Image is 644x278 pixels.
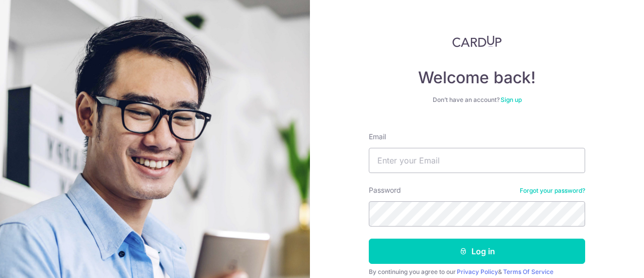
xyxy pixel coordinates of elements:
[369,68,585,88] h4: Welcome back!
[369,96,585,104] div: Don’t have an account?
[503,268,553,275] a: Terms Of Service
[520,187,585,195] a: Forgot your password?
[369,132,386,142] label: Email
[452,35,502,47] img: CardUp Logo
[369,148,585,173] input: Enter your Email
[501,96,522,103] a: Sign up
[457,268,498,275] a: Privacy Policy
[369,185,401,195] label: Password
[369,268,585,276] div: By continuing you agree to our &
[369,239,585,264] button: Log in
